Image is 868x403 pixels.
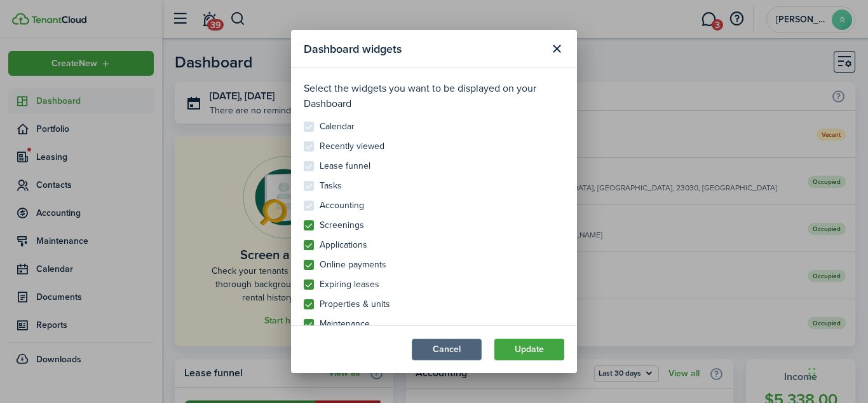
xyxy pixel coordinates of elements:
[304,36,543,61] modal-title: Dashboard widgets
[808,355,816,393] div: Drag
[494,339,564,360] button: Update
[412,339,482,360] button: Cancel
[304,319,370,329] label: Maintenance
[304,81,564,111] p: Select the widgets you want to be displayed on your Dashboard
[546,38,567,60] button: Close modal
[304,220,364,230] label: Screenings
[304,299,390,309] label: Properties & units
[304,260,386,270] label: Online payments
[304,240,367,250] label: Applications
[304,279,379,290] label: Expiring leases
[804,342,868,403] iframe: Chat Widget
